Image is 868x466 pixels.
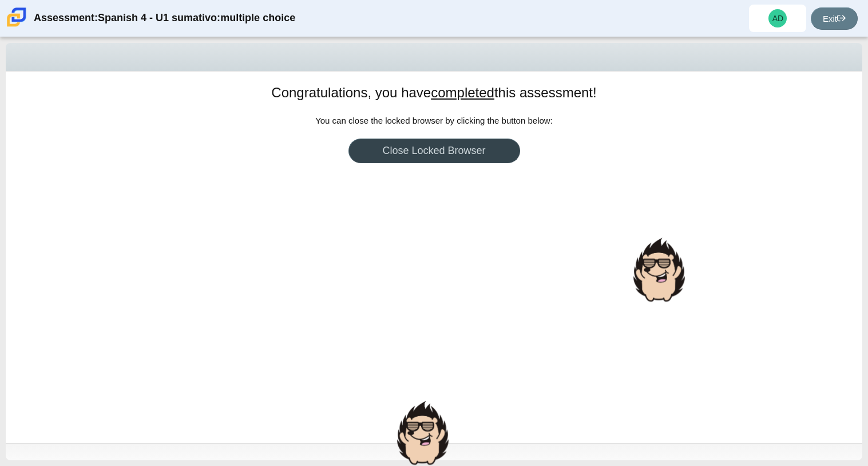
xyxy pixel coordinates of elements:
[494,85,597,100] thspan: this assessment!
[348,139,520,163] a: Close Locked Browser
[271,85,431,100] thspan: Congratulations, you have
[315,116,553,125] thspan: You can close the locked browser by clicking the button below:
[811,7,858,30] a: Exit
[34,11,98,25] thspan: Assessment:
[98,11,220,25] thspan: Spanish 4 - U1 sumativo:
[220,11,295,25] thspan: multiple choice
[5,21,29,31] a: Carmen School of Science & Technology
[772,14,783,22] span: AD
[431,85,494,100] u: completed
[823,14,837,23] thspan: Exit
[5,5,29,29] img: Carmen School of Science & Technology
